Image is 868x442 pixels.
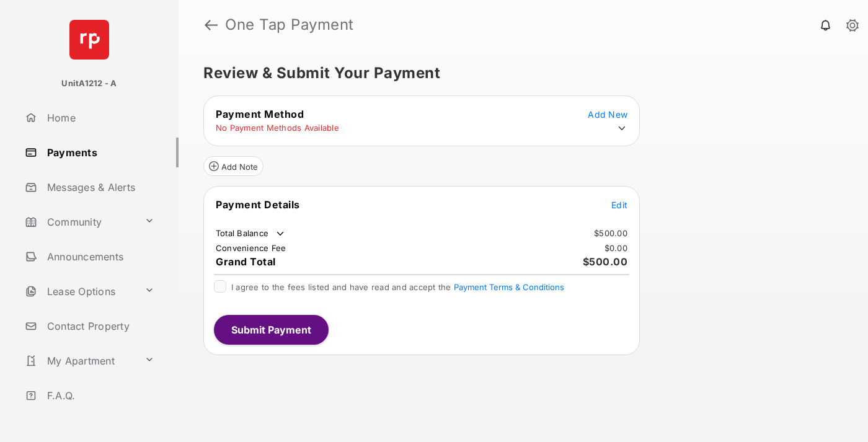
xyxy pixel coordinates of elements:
span: Payment Details [216,198,300,211]
a: Lease Options [20,276,139,306]
td: No Payment Methods Available [215,122,340,133]
button: Add Note [203,156,263,176]
img: svg+xml;base64,PHN2ZyB4bWxucz0iaHR0cDovL3d3dy53My5vcmcvMjAwMC9zdmciIHdpZHRoPSI2NCIgaGVpZ2h0PSI2NC... [69,20,109,60]
td: $500.00 [593,228,628,239]
a: Home [20,103,179,133]
span: Add New [588,109,627,120]
button: Submit Payment [214,315,329,345]
a: Announcements [20,242,179,272]
strong: One Tap Payment [225,17,354,32]
a: My Apartment [20,346,139,376]
span: Edit [611,200,627,210]
a: F.A.Q. [20,381,179,410]
td: $0.00 [604,242,628,254]
a: Contact Property [20,311,179,341]
button: I agree to the fees listed and have read and accept the [454,282,564,292]
td: Total Balance [215,228,286,240]
span: Payment Method [216,108,304,120]
a: Messages & Alerts [20,172,179,202]
button: Edit [611,198,627,211]
p: UnitA1212 - A [61,77,117,90]
span: Grand Total [216,255,276,268]
span: $500.00 [583,255,628,268]
button: Add New [588,108,627,120]
td: Convenience Fee [215,242,287,254]
a: Payments [20,138,179,167]
h5: Review & Submit Your Payment [203,66,833,81]
a: Community [20,207,139,237]
span: I agree to the fees listed and have read and accept the [231,282,564,292]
